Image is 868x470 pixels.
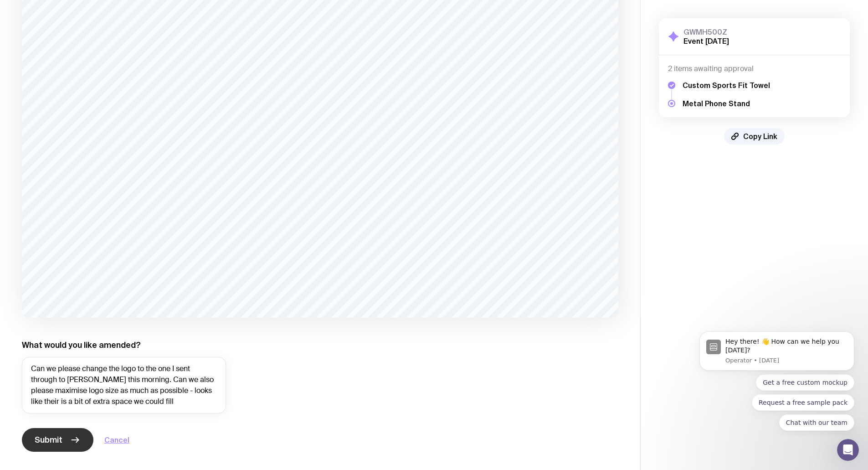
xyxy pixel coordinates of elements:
[683,99,770,108] h5: Metal Phone Stand
[683,27,729,36] h3: GWMH500Z
[683,36,729,46] h2: Event [DATE]
[22,340,141,351] label: What would you like amended?
[35,434,62,445] span: Submit
[22,428,93,452] button: Submit
[668,64,841,73] h4: 2 items awaiting approval
[837,439,859,461] iframe: Intercom live chat
[743,132,777,141] span: Copy Link
[724,128,785,145] button: Copy Link
[686,323,868,436] iframe: Intercom notifications message
[683,81,770,90] h5: Custom Sports Fit Towel
[104,434,129,445] button: Cancel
